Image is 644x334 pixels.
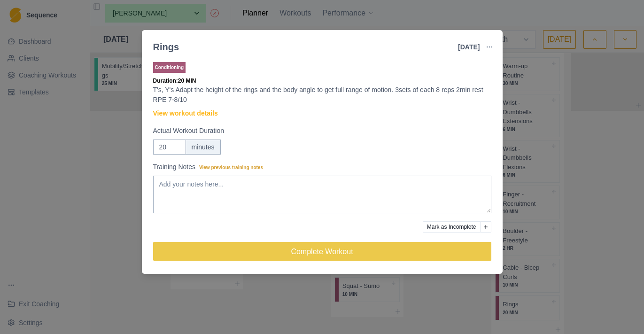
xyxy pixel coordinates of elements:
[153,126,486,136] label: Actual Workout Duration
[423,221,481,233] button: Mark as Incomplete
[153,242,491,261] button: Complete Workout
[458,42,480,52] p: [DATE]
[153,77,491,85] p: Duration: 20 MIN
[153,162,486,172] label: Training Notes
[153,85,491,105] p: T's, Y's Adapt the height of the rings and the body angle to get full range of motion. 3sets of e...
[199,165,263,170] span: View previous training notes
[186,140,221,155] div: minutes
[153,62,186,73] p: Conditioning
[480,221,491,233] button: Add reason
[153,109,218,118] a: View workout details
[153,40,179,54] div: Rings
